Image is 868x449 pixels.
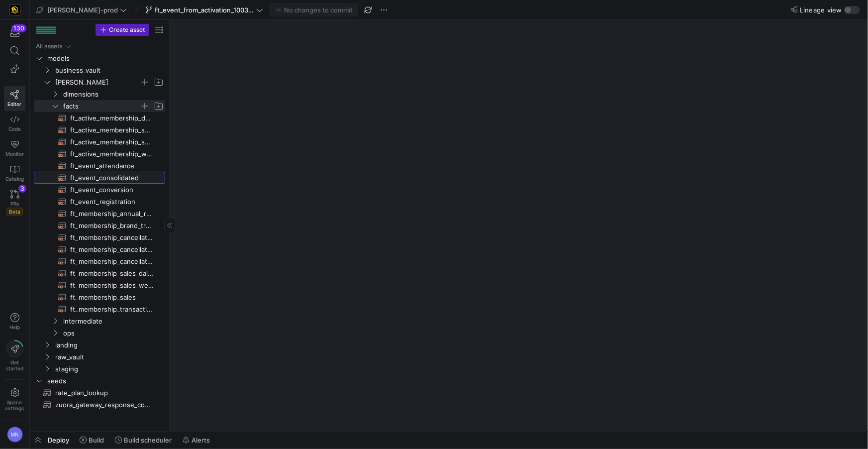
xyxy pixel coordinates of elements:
[4,24,25,42] button: 130
[34,112,165,124] a: ft_active_membership_daily_forecast​​​​​​​​​​
[70,304,154,315] span: ft_membership_transaction​​​​​​​​​​
[5,176,24,182] span: Catalog
[34,303,165,315] a: ft_membership_transaction​​​​​​​​​​
[8,126,21,132] span: Code
[55,387,154,399] span: rate_plan_lookup​​​​​​
[55,339,164,351] span: landing
[70,280,154,291] span: ft_membership_sales_weekly_forecast​​​​​​​​​​
[70,232,154,243] span: ft_membership_cancellations_daily_forecast​​​​​​​​​​
[70,184,154,196] span: ft_event_conversion​​​​​​​​​​
[34,52,165,64] div: Press SPACE to select this row.
[4,136,25,161] a: Monitor
[34,136,165,148] div: Press SPACE to select this row.
[63,101,140,112] span: facts
[34,208,165,220] a: ft_membership_annual_retention​​​​​​​​​​
[70,196,154,208] span: ft_event_registration​​​​​​​​​​
[70,124,154,136] span: ft_active_membership_snapshot_detail​​​​​​​​​​
[34,231,165,243] a: ft_membership_cancellations_daily_forecast​​​​​​​​​​
[10,5,20,15] img: https://storage.googleapis.com/y42-prod-data-exchange/images/uAsz27BndGEK0hZWDFeOjoxA7jCwgK9jE472...
[34,231,165,243] div: Press SPACE to select this row.
[63,316,164,327] span: intermediate
[34,172,165,184] a: ft_event_consolidated​​​​​​​​​​
[96,24,149,36] button: Create asset
[34,148,165,160] a: ft_active_membership_weekly_forecast​​​​​​​​​​
[70,244,154,255] span: ft_membership_cancellations_weekly_forecast​​​​​​​​​​
[75,432,108,449] button: Build
[10,201,19,207] span: PRs
[34,160,165,172] div: Press SPACE to select this row.
[34,208,165,220] div: Press SPACE to select this row.
[34,339,165,351] div: Press SPACE to select this row.
[34,303,165,315] div: Press SPACE to select this row.
[4,1,25,18] a: https://storage.googleapis.com/y42-prod-data-exchange/images/uAsz27BndGEK0hZWDFeOjoxA7jCwgK9jE472...
[11,24,26,32] div: 130
[63,328,164,339] span: ops
[70,220,154,231] span: ft_membership_brand_transfer​​​​​​​​​​
[34,220,165,231] a: ft_membership_brand_transfer​​​​​​​​​​
[34,243,165,255] div: Press SPACE to select this row.
[34,255,165,267] div: Press SPACE to select this row.
[5,151,24,157] span: Monitor
[34,363,165,375] div: Press SPACE to select this row.
[48,436,69,444] span: Deploy
[55,65,164,76] span: business_vault
[34,76,165,88] div: Press SPACE to select this row.
[109,26,145,33] span: Create asset
[34,399,165,411] div: Press SPACE to select this row.
[4,384,25,416] a: Spacesettings
[34,243,165,255] a: ft_membership_cancellations_weekly_forecast​​​​​​​​​​
[4,424,25,445] button: MN
[70,268,154,279] span: ft_membership_sales_daily_forecast​​​​​​​​​​
[34,160,165,172] a: ft_event_attendance​​​​​​​​​​
[34,196,165,208] a: ft_event_registration​​​​​​​​​​
[4,161,25,186] a: Catalog
[7,427,23,443] div: MN
[34,315,165,327] div: Press SPACE to select this row.
[110,432,176,449] button: Build scheduler
[55,363,164,375] span: staging
[70,148,154,160] span: ft_active_membership_weekly_forecast​​​​​​​​​​
[47,6,118,14] span: [PERSON_NAME]-prod
[4,86,25,111] a: Editor
[34,387,165,399] a: rate_plan_lookup​​​​​​
[800,6,842,14] span: Lineage view
[124,436,172,444] span: Build scheduler
[70,136,154,148] span: ft_active_membership_snapshot​​​​​​​​​​
[34,279,165,291] div: Press SPACE to select this row.
[55,77,140,88] span: [PERSON_NAME]
[34,255,165,267] a: ft_membership_cancellations​​​​​​​​​​
[34,267,165,279] div: Press SPACE to select this row.
[34,124,165,136] a: ft_active_membership_snapshot_detail​​​​​​​​​​
[34,64,165,76] div: Press SPACE to select this row.
[70,172,154,184] span: ft_event_consolidated​​​​​​​​​​
[63,89,164,100] span: dimensions
[178,432,214,449] button: Alerts
[34,172,165,184] div: Press SPACE to select this row.
[34,184,165,196] a: ft_event_conversion​​​​​​​​​​
[36,43,62,50] div: All assets
[70,256,154,267] span: ft_membership_cancellations​​​​​​​​​​
[4,309,25,335] button: Help
[34,291,165,303] div: Press SPACE to select this row.
[34,112,165,124] div: Press SPACE to select this row.
[6,208,23,216] span: Beta
[5,399,24,411] span: Space settings
[4,186,25,220] a: PRsBeta3
[34,399,165,411] a: zuora_gateway_response_codes​​​​​​
[34,291,165,303] a: ft_membership_sales​​​​​​​​​​
[89,436,104,444] span: Build
[55,399,154,411] span: zuora_gateway_response_codes​​​​​​
[70,208,154,220] span: ft_membership_annual_retention​​​​​​​​​​
[34,40,165,52] div: Press SPACE to select this row.
[34,267,165,279] a: ft_membership_sales_daily_forecast​​​​​​​​​​
[4,111,25,136] a: Code
[55,351,164,363] span: raw_vault
[8,324,21,330] span: Help
[34,136,165,148] a: ft_active_membership_snapshot​​​​​​​​​​
[34,196,165,208] div: Press SPACE to select this row.
[70,160,154,172] span: ft_event_attendance​​​​​​​​​​
[34,184,165,196] div: Press SPACE to select this row.
[34,148,165,160] div: Press SPACE to select this row.
[34,375,165,387] div: Press SPACE to select this row.
[34,279,165,291] a: ft_membership_sales_weekly_forecast​​​​​​​​​​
